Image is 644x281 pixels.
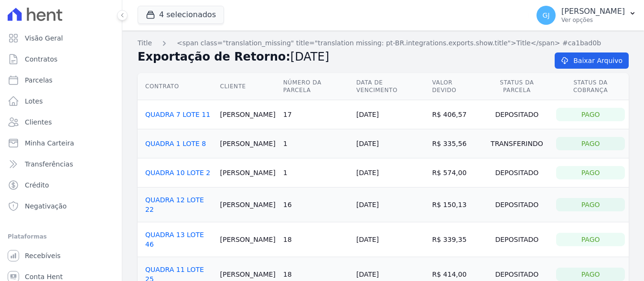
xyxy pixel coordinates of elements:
[429,100,482,129] td: R$ 406,57
[290,50,329,63] span: [DATE]
[485,108,549,121] div: Depositado
[25,96,43,106] span: Lotes
[279,100,353,129] td: 17
[279,158,353,187] td: 1
[177,38,601,48] a: <span class="translation_missing" title="translation missing: pt-BR.integrations.exports.show.tit...
[25,117,52,127] span: Clientes
[485,268,549,281] div: Depositado
[353,73,429,100] th: Data de Vencimento
[145,196,204,213] a: QUADRA 12 LOTE 22
[4,71,118,90] a: Parcelas
[145,231,204,248] a: QUADRA 13 LOTE 46
[138,73,216,100] th: Contrato
[429,222,482,257] td: R$ 339,35
[485,198,549,211] div: Depositado
[145,111,210,118] a: QUADRA 7 LOTE 11
[485,137,549,150] div: Transferindo
[353,187,429,222] td: [DATE]
[216,187,279,222] td: [PERSON_NAME]
[25,33,63,43] span: Visão Geral
[25,201,67,211] span: Negativação
[485,166,549,179] div: Depositado
[8,231,114,242] div: Plataformas
[279,187,353,222] td: 16
[4,50,118,69] a: Contratos
[145,140,206,147] a: QUADRA 1 LOTE 8
[216,222,279,257] td: [PERSON_NAME]
[485,233,549,246] div: Depositado
[25,159,73,169] span: Transferências
[353,100,429,129] td: [DATE]
[279,73,353,100] th: Número da Parcela
[216,129,279,158] td: [PERSON_NAME]
[138,48,539,65] h2: Exportação de Retorno:
[216,158,279,187] td: [PERSON_NAME]
[279,222,353,257] td: 18
[429,73,482,100] th: Valor devido
[4,113,118,132] a: Clientes
[4,29,118,48] a: Visão Geral
[25,54,57,64] span: Contratos
[556,198,625,211] div: Pago
[138,38,152,48] a: Title
[556,268,625,281] div: Pago
[4,155,118,174] a: Transferências
[25,138,74,148] span: Minha Carteira
[353,222,429,257] td: [DATE]
[25,251,61,260] span: Recebíveis
[4,197,118,216] a: Negativação
[4,246,118,265] a: Recebíveis
[4,92,118,111] a: Lotes
[555,52,629,69] a: Baixar Arquivo
[138,38,629,48] nav: Breadcrumb
[429,129,482,158] td: R$ 335,56
[561,16,625,24] p: Ver opções
[25,75,53,85] span: Parcelas
[556,233,625,246] div: Pago
[216,100,279,129] td: [PERSON_NAME]
[279,129,353,158] td: 1
[145,169,210,177] a: QUADRA 10 LOTE 2
[552,73,629,100] th: Status da Cobrança
[556,137,625,150] div: Pago
[138,39,152,47] span: translation missing: pt-BR.integrations.exports.index.title
[4,176,118,195] a: Crédito
[556,166,625,179] div: Pago
[429,187,482,222] td: R$ 150,13
[138,6,224,24] button: 4 selecionados
[529,2,644,29] button: GJ [PERSON_NAME] Ver opções
[561,7,625,16] p: [PERSON_NAME]
[543,12,550,19] span: GJ
[216,73,279,100] th: Cliente
[353,129,429,158] td: [DATE]
[353,158,429,187] td: [DATE]
[25,180,49,190] span: Crédito
[482,73,553,100] th: Status da Parcela
[429,158,482,187] td: R$ 574,00
[556,108,625,121] div: Pago
[4,134,118,153] a: Minha Carteira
